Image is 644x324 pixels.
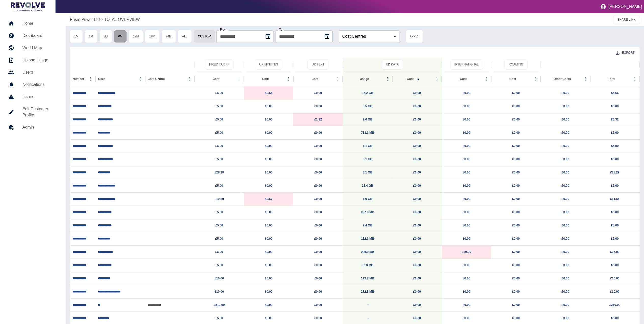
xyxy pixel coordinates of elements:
[367,303,369,307] a: --
[215,250,223,254] a: £5.00
[413,237,421,240] a: £0.00
[562,91,569,95] a: £0.00
[463,131,470,134] a: £0.00
[512,157,520,161] a: £0.00
[314,118,322,121] a: £1.32
[562,171,569,174] a: £0.00
[220,28,227,31] label: From
[611,224,619,227] a: £5.00
[610,277,620,280] a: £10.00
[413,277,421,280] a: £0.00
[215,263,223,267] a: £5.00
[4,54,62,66] a: Upload Usage
[611,118,619,121] a: £6.32
[265,316,272,320] a: £0.00
[137,75,144,83] button: User column menu
[512,91,520,95] a: £0.00
[11,2,45,11] img: Logo
[214,303,225,307] a: £210.00
[463,237,470,240] a: £0.00
[314,91,322,95] a: £0.00
[483,75,490,83] button: Cost column menu
[610,290,620,293] a: £10.00
[554,77,571,81] div: Other Costs
[611,210,619,214] a: £5.00
[215,197,224,201] a: £10.89
[413,91,421,95] a: £0.00
[612,48,639,58] button: Export
[463,210,470,214] a: £0.00
[236,75,243,83] button: Cost column menu
[262,77,269,81] div: Cost
[145,30,159,43] button: 18M
[463,263,470,267] a: £0.00
[611,184,619,187] a: £5.00
[562,131,569,134] a: £0.00
[463,224,470,227] a: £0.00
[611,263,619,267] a: £5.00
[361,290,374,293] a: 272.8 MB
[4,17,62,30] a: Home
[215,131,223,134] a: £5.00
[562,316,569,320] a: £0.00
[512,131,520,134] a: £0.00
[512,171,520,174] a: £0.00
[363,224,373,227] a: 2.4 GB
[610,250,620,254] a: £25.00
[562,144,569,148] a: £0.00
[463,277,470,280] a: £0.00
[215,290,224,293] a: £10.00
[265,184,272,187] a: £0.00
[85,30,98,43] button: 2M
[265,224,272,227] a: £0.00
[4,42,62,54] a: World Map
[413,171,421,174] a: £0.00
[532,75,539,83] button: Cost column menu
[610,171,620,174] a: £28.29
[205,60,234,70] button: Fixed Tariff
[99,30,112,43] button: 3M
[265,250,272,254] a: £0.00
[562,290,569,293] a: £0.00
[265,210,272,214] a: £0.00
[413,184,421,187] a: £0.00
[314,184,322,187] a: £0.00
[22,45,58,51] h5: World Map
[265,303,272,307] a: £0.00
[4,66,62,78] a: Users
[413,224,421,227] a: £0.00
[255,60,282,70] button: UK Minutes
[265,104,272,108] a: £0.00
[562,197,569,201] a: £0.00
[562,263,569,267] a: £0.00
[463,184,470,187] a: £0.00
[215,144,223,148] a: £5.00
[314,131,322,134] a: £0.00
[512,316,520,320] a: £0.00
[367,316,369,320] a: --
[413,157,421,161] a: £0.00
[413,197,421,201] a: £0.00
[463,303,470,307] a: £0.00
[562,104,569,108] a: £0.00
[70,30,83,43] button: 1M
[363,144,373,148] a: 1.1 GB
[215,224,223,227] a: £5.00
[413,144,421,148] a: £0.00
[312,77,319,81] div: Cost
[98,77,105,81] div: User
[361,237,374,240] a: 182.3 MB
[314,144,322,148] a: £0.00
[413,263,421,267] a: £0.00
[562,250,569,254] a: £0.00
[265,277,272,280] a: £0.00
[322,31,332,42] button: Choose date, selected date is 4 Aug 2025
[608,77,615,81] div: Total
[314,157,322,161] a: £0.00
[314,197,322,201] a: £0.00
[504,60,528,70] button: Roaming
[509,77,516,81] div: Cost
[213,77,220,81] div: Cost
[22,124,58,130] h5: Admin
[314,250,322,254] a: £0.00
